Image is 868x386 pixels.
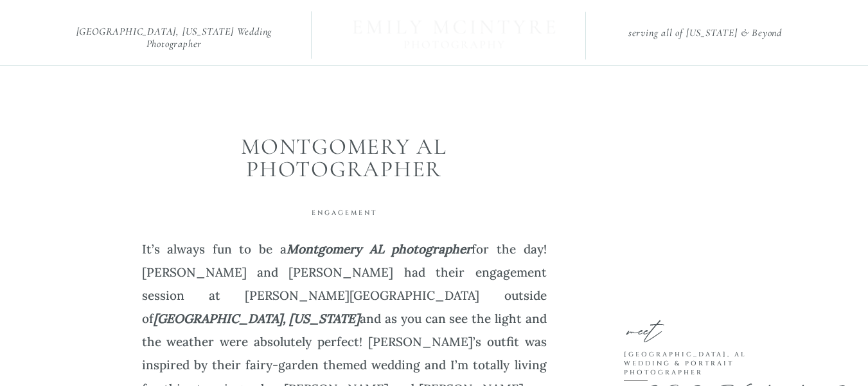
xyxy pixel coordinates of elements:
[293,21,330,28] a: meet
[196,23,225,30] span: home
[154,311,360,326] strong: [GEOGRAPHIC_DATA], [US_STATE]
[312,208,377,217] a: Engagement
[631,20,677,28] a: CONTACT
[623,299,757,340] p: meet [PERSON_NAME]
[56,26,293,41] h2: [GEOGRAPHIC_DATA], [US_STATE] Wedding Photographer
[631,23,679,29] span: CONTACT
[297,23,324,30] span: meet
[624,350,747,377] span: [GEOGRAPHIC_DATA], AL Wedding & Portrait Photographer
[142,136,547,181] h1: Montgomery Al Photographer
[287,241,472,257] strong: Montgomery AL photographer
[192,21,229,28] a: home
[598,27,813,41] h2: serving all of [US_STATE] & Beyond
